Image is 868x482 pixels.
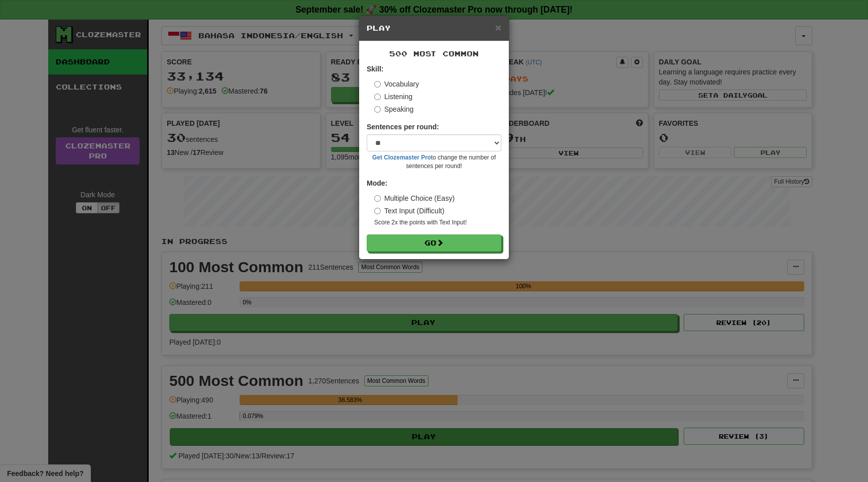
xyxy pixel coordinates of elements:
[372,154,431,161] a: Get Clozemaster Pro
[374,193,455,203] label: Multiple Choice (Easy)
[374,195,381,202] input: Multiple Choice (Easy)
[374,208,381,214] input: Text Input (Difficult)
[374,106,381,113] input: Speaking
[367,122,439,132] label: Sentences per round:
[367,153,501,171] small: to change the number of sentences per round!
[374,81,381,88] input: Vocabulary
[374,104,413,114] label: Speaking
[374,94,381,100] input: Listening
[374,79,419,89] label: Vocabulary
[367,23,501,33] h5: Play
[495,22,501,33] button: Close
[367,65,383,73] strong: Skill:
[367,179,387,187] strong: Mode:
[374,206,445,216] label: Text Input (Difficult)
[367,234,501,252] button: Go
[374,92,412,102] label: Listening
[389,49,479,58] span: 500 Most Common
[495,22,501,33] span: ×
[374,218,501,227] small: Score 2x the points with Text Input !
